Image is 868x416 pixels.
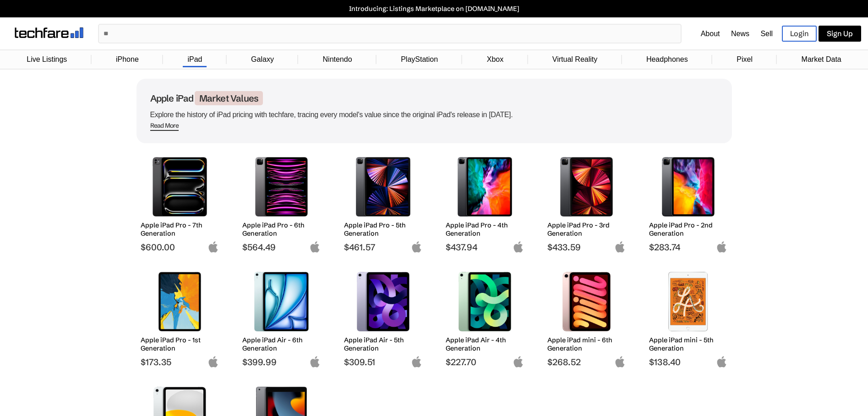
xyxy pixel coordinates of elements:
h2: Apple iPad Air - 4th Generation [446,336,524,352]
img: Apple iPad Pro 7th Generation [147,157,212,216]
a: News [731,30,749,38]
h2: Apple iPad Pro - 6th Generation [242,221,321,238]
span: $399.99 [242,357,321,367]
a: Apple iPad Air 6th Generation Apple iPad Air - 6th Generation $399.99 apple-logo [238,267,325,367]
a: Sign Up [819,26,861,42]
span: $173.35 [141,357,219,367]
a: Galaxy [246,51,278,68]
h2: Apple iPad mini - 6th Generation [547,336,626,352]
img: apple-logo [513,241,524,253]
img: Apple iPad mini 5th Generation [656,272,721,331]
img: apple-logo [309,356,321,367]
a: Headphones [642,51,693,68]
img: apple-logo [411,356,422,367]
span: $433.59 [547,242,626,253]
a: Apple iPad Pro 5th Generation Apple iPad Pro - 5th Generation $461.57 apple-logo [340,152,427,253]
a: iPad [183,51,207,68]
h2: Apple iPad Air - 5th Generation [344,336,422,352]
a: Apple iPad Pro 3rd Generation Apple iPad Pro - 3rd Generation $433.59 apple-logo [543,152,630,253]
img: Apple iPad mini 6th Generation [554,272,619,331]
a: Introducing: Listings Marketplace on [DOMAIN_NAME] [5,5,863,13]
a: Nintendo [318,51,357,68]
h2: Apple iPad Pro - 3rd Generation [547,221,626,238]
h2: Apple iPad Pro - 4th Generation [446,221,524,238]
a: PlayStation [396,51,442,68]
a: Apple iPad Air 5th Generation Apple iPad Air - 5th Generation $309.51 apple-logo [340,267,427,367]
a: Pixel [732,51,757,68]
img: Apple iPad Pro 6th Generation [249,157,314,216]
img: Apple iPad Pro 5th Generation [351,157,415,216]
div: Read More [150,122,179,130]
img: Apple iPad Air 6th Generation [249,272,314,331]
span: $268.52 [547,357,626,367]
span: $138.40 [649,357,727,367]
h2: Apple iPad mini - 5th Generation [649,336,727,352]
h1: Apple iPad [150,92,718,104]
span: Read More [150,122,179,131]
img: Apple iPad Pro 1st Generation [147,272,212,331]
a: Live Listings [22,51,71,68]
img: apple-logo [207,241,219,253]
a: Apple iPad Pro 4th Generation Apple iPad Pro - 4th Generation $437.94 apple-logo [442,152,529,253]
h2: Apple iPad Air - 6th Generation [242,336,321,352]
a: Market Data [797,51,846,68]
img: apple-logo [716,356,727,367]
h2: Apple iPad Pro - 2nd Generation [649,221,727,238]
span: $564.49 [242,242,321,253]
img: apple-logo [614,241,626,253]
img: Apple iPad Pro 3rd Generation [554,157,619,216]
img: Apple iPad Pro 4th Generation [453,157,517,216]
a: Apple iPad Pro 2nd Generation Apple iPad Pro - 2nd Generation $283.74 apple-logo [645,152,732,253]
p: Explore the history of iPad pricing with techfare, tracing every model's value since the original... [150,108,718,121]
span: $309.51 [344,357,422,367]
img: apple-logo [411,241,422,253]
a: Apple iPad mini 6th Generation Apple iPad mini - 6th Generation $268.52 apple-logo [543,267,630,367]
a: Virtual Reality [548,51,602,68]
h2: Apple iPad Pro - 5th Generation [344,221,422,238]
img: Apple iPad Pro 2nd Generation [656,157,721,216]
img: apple-logo [716,241,727,253]
a: Apple iPad Pro 7th Generation Apple iPad Pro - 7th Generation $600.00 apple-logo [136,152,224,253]
span: $461.57 [344,242,422,253]
img: apple-logo [309,241,321,253]
img: Apple iPad Air 5th Generation [351,272,415,331]
span: $437.94 [446,242,524,253]
img: apple-logo [513,356,524,367]
img: apple-logo [207,356,219,367]
img: apple-logo [614,356,626,367]
a: Apple iPad Pro 1st Generation Apple iPad Pro - 1st Generation $173.35 apple-logo [136,267,224,367]
a: Apple iPad mini 5th Generation Apple iPad mini - 5th Generation $138.40 apple-logo [645,267,732,367]
a: Apple iPad Pro 6th Generation Apple iPad Pro - 6th Generation $564.49 apple-logo [238,152,325,253]
a: Apple iPad Air 4th Generation Apple iPad Air - 4th Generation $227.70 apple-logo [442,267,529,367]
span: $283.74 [649,242,727,253]
img: Apple iPad Air 4th Generation [453,272,517,331]
h2: Apple iPad Pro - 1st Generation [141,336,219,352]
span: $600.00 [141,242,219,253]
a: Sell [760,30,773,38]
a: Login [782,26,817,42]
span: $227.70 [446,357,524,367]
a: About [701,30,720,38]
span: Market Values [195,91,263,105]
img: techfare logo [15,27,83,38]
a: Xbox [482,51,508,68]
h2: Apple iPad Pro - 7th Generation [141,221,219,238]
a: iPhone [111,51,143,68]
